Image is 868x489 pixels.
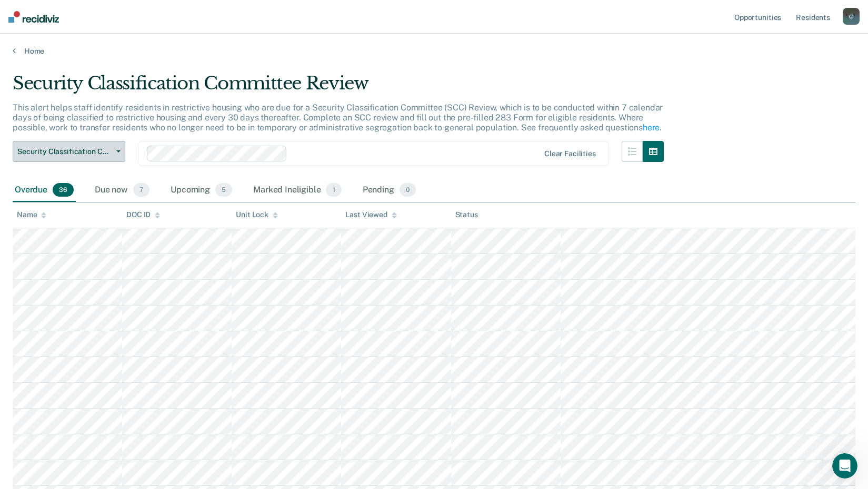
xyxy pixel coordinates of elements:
[13,46,855,56] a: Home
[643,123,660,133] a: here
[326,183,341,197] span: 1
[13,103,663,133] p: This alert helps staff identify residents in restrictive housing who are due for a Security Class...
[345,210,396,219] div: Last Viewed
[17,147,112,156] span: Security Classification Committee Review
[832,453,857,478] iframe: Intercom live chat
[168,179,234,202] div: Upcoming5
[361,179,418,202] div: Pending0
[126,210,160,219] div: DOC ID
[13,141,125,162] button: Security Classification Committee Review
[251,179,344,202] div: Marked Ineligible1
[13,179,76,202] div: Overdue36
[93,179,152,202] div: Due now7
[544,149,596,158] div: Clear facilities
[13,73,664,103] div: Security Classification Committee Review
[133,183,149,197] span: 7
[17,210,46,219] div: Name
[8,11,59,23] img: Recidiviz
[843,8,860,25] button: C
[215,183,232,197] span: 5
[400,183,416,197] span: 0
[455,210,478,219] div: Status
[53,183,74,197] span: 36
[236,210,278,219] div: Unit Lock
